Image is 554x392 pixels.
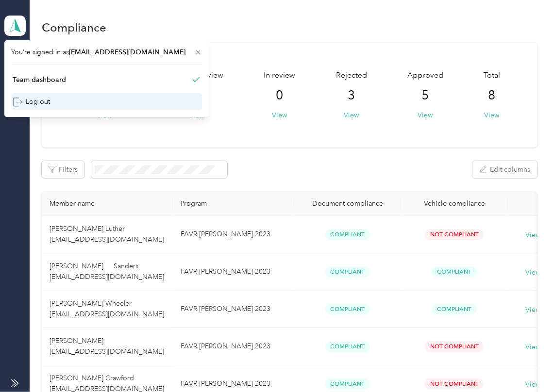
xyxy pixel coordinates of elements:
span: Compliant [325,266,370,278]
span: Compliant [325,341,370,352]
h1: Compliance [42,22,106,33]
span: You’re signed in as [11,47,202,57]
button: View [344,110,359,120]
button: Filters [42,161,84,178]
button: View [484,110,499,120]
span: 5 [421,88,429,103]
button: Edit columns [472,161,537,178]
div: Document compliance [302,199,393,208]
td: FAVR EE Ward 2023 [173,328,294,365]
div: Team dashboard [13,75,66,85]
span: Compliant [325,304,370,315]
span: [PERSON_NAME] Wheeler [EMAIL_ADDRESS][DOMAIN_NAME] [50,299,164,318]
span: Compliant [325,229,370,240]
span: [PERSON_NAME] Luther [EMAIL_ADDRESS][DOMAIN_NAME] [50,225,164,244]
span: Compliant [432,266,477,278]
span: Compliant [432,304,477,315]
span: Not Compliant [425,341,484,352]
span: 0 [276,88,284,103]
button: View [418,110,433,120]
span: 3 [348,88,355,103]
th: Member name [42,192,173,216]
th: Program [173,192,294,216]
span: Rejected [336,70,367,82]
span: In review [264,70,296,82]
td: FAVR EE Ward 2023 [173,253,294,291]
iframe: Everlance-gr Chat Button Frame [500,338,554,392]
span: Approved [407,70,443,82]
span: Compliant [325,378,370,390]
span: Total [484,70,500,82]
div: Log out [13,97,50,107]
span: [PERSON_NAME] [EMAIL_ADDRESS][DOMAIN_NAME] [50,337,164,356]
span: Not Compliant [425,378,484,390]
div: Vehicle compliance [409,199,500,208]
span: [PERSON_NAME] Sanders [EMAIL_ADDRESS][DOMAIN_NAME] [50,262,164,281]
td: FAVR EE Ward 2023 [173,291,294,328]
span: Not Compliant [425,229,484,240]
span: 8 [488,88,495,103]
button: View [272,110,287,120]
td: FAVR EE Ward 2023 [173,216,294,253]
span: [EMAIL_ADDRESS][DOMAIN_NAME] [69,48,185,56]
